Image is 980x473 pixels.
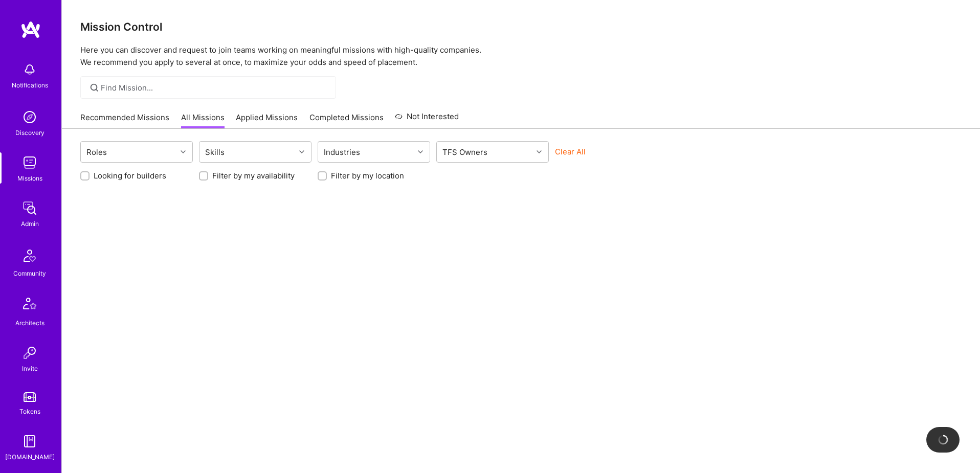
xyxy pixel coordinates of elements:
div: [DOMAIN_NAME] [5,452,55,462]
div: Community [13,268,46,279]
a: All Missions [181,112,225,129]
div: Notifications [12,80,48,91]
img: logo [20,20,41,39]
div: Tokens [19,406,40,417]
div: Industries [321,145,363,160]
input: Find Mission... [101,82,328,93]
a: Applied Missions [236,112,298,129]
p: Here you can discover and request to join teams working on meaningful missions with high-quality ... [80,44,962,69]
div: Admin [21,218,39,229]
i: icon SearchGrey [88,82,100,94]
div: Roles [84,145,109,160]
img: Invite [19,343,40,363]
i: icon Chevron [181,149,186,154]
i: icon Chevron [537,149,542,154]
label: Filter by my location [331,170,404,181]
div: Skills [203,145,227,160]
a: Recommended Missions [80,112,169,129]
img: guide book [19,431,40,452]
h3: Mission Control [80,20,962,33]
div: Architects [15,318,44,328]
i: icon Chevron [299,149,304,154]
a: Completed Missions [309,112,384,129]
img: tokens [24,392,36,402]
img: admin teamwork [19,198,40,218]
label: Filter by my availability [212,170,295,181]
img: teamwork [19,152,40,173]
div: Discovery [15,127,44,138]
a: Not Interested [395,110,459,129]
div: Invite [22,363,38,374]
img: discovery [19,107,40,127]
div: TFS Owners [440,145,490,160]
label: Looking for builders [94,170,166,181]
img: loading [938,435,948,445]
div: Missions [17,173,42,184]
i: icon Chevron [418,149,423,154]
img: Architects [17,293,42,318]
img: bell [19,59,40,80]
button: Clear All [555,146,586,157]
img: Community [17,243,42,268]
